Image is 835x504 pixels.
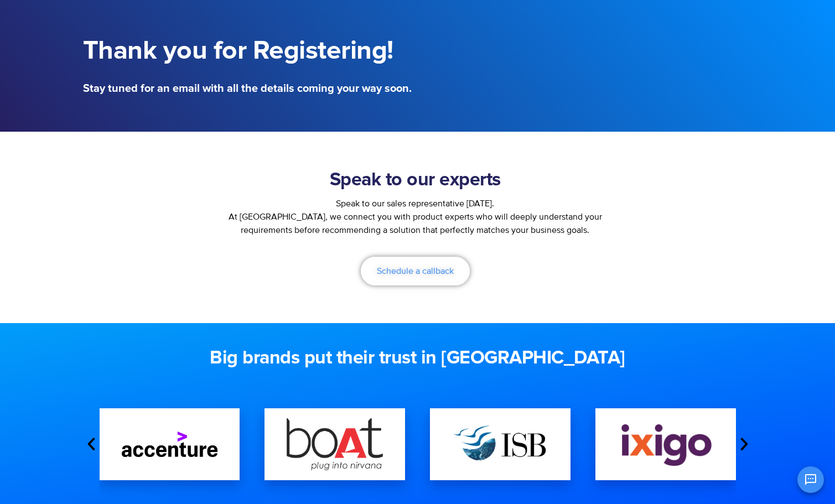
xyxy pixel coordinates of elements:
[452,417,548,471] img: ISB
[219,210,612,237] p: At [GEOGRAPHIC_DATA], we connect you with product experts who will deeply understand your require...
[83,347,753,370] h2: Big brands put their trust in [GEOGRAPHIC_DATA]
[100,386,736,502] div: Image Carousel
[83,83,412,94] h5: Stay tuned for an email with all the details coming your way soon.
[361,257,470,285] a: Schedule a callback
[430,408,571,480] div: 3 / 16
[100,408,240,480] div: 1 / 16
[122,432,218,457] img: accentures
[287,418,383,470] img: boat
[264,408,405,480] div: 2 / 16
[83,36,412,66] h1: Thank you for Registering!
[219,197,612,210] div: Speak to our sales representative [DATE].
[219,169,612,191] h2: Speak to our experts
[797,466,824,493] button: Open chat
[377,267,454,276] span: Schedule a callback
[618,421,714,467] img: Ixigo
[595,408,736,480] div: 4 / 16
